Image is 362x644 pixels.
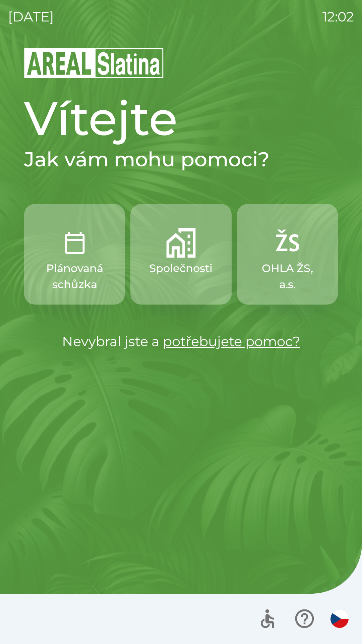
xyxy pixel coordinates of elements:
button: Plánovaná schůzka [24,204,125,305]
h1: Vítejte [24,90,338,147]
img: 58b4041c-2a13-40f9-aad2-b58ace873f8c.png [166,228,196,258]
button: OHLA ŽS, a.s. [237,204,338,305]
img: 9f72f9f4-8902-46ff-b4e6-bc4241ee3c12.png [273,228,302,258]
p: [DATE] [8,7,54,27]
img: Logo [24,47,338,79]
img: 0ea463ad-1074-4378-bee6-aa7a2f5b9440.png [60,228,89,258]
p: OHLA ŽS, a.s. [253,260,322,292]
img: cs flag [330,610,349,628]
p: Plánovaná schůzka [40,260,109,292]
p: Společnosti [149,260,213,276]
p: Nevybral jste a [24,331,338,352]
p: 12:02 [322,7,354,27]
a: potřebujete pomoc? [163,333,300,350]
h2: Jak vám mohu pomoci? [24,147,338,172]
button: Společnosti [130,204,231,305]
